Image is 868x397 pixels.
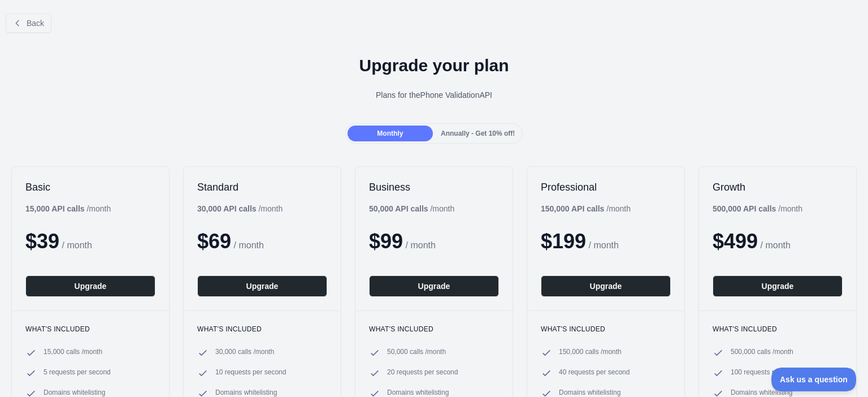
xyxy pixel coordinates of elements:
h2: Professional [541,180,671,194]
h2: Standard [197,180,327,194]
div: / month [713,203,802,214]
span: $ 199 [541,230,586,253]
b: 150,000 API calls [541,204,604,213]
div: / month [369,203,454,214]
iframe: Toggle Customer Support [771,368,857,391]
b: 50,000 API calls [369,204,428,213]
span: $ 99 [369,230,403,253]
div: / month [541,203,631,214]
span: $ 499 [713,230,758,253]
b: 500,000 API calls [713,204,776,213]
h2: Growth [713,180,843,194]
h2: Business [369,180,499,194]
